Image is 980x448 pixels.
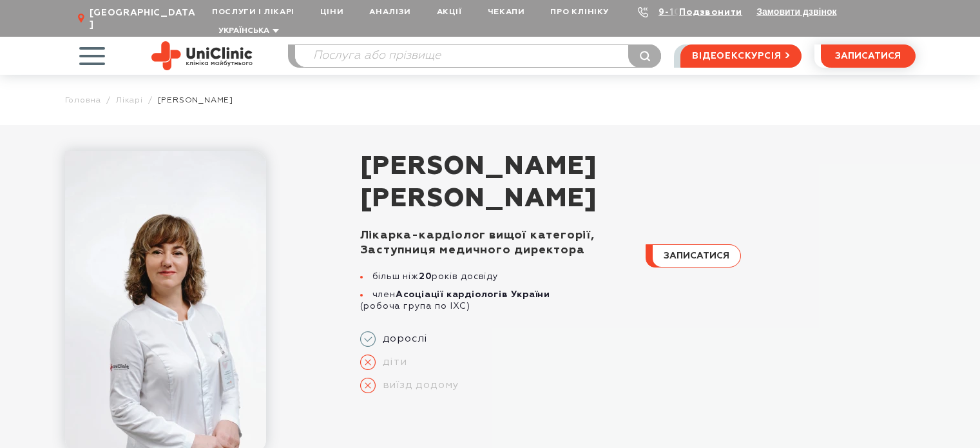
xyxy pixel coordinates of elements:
a: Подзвонити [679,8,742,17]
h1: [PERSON_NAME] [360,151,916,215]
li: член (робоча група по ІХС) [360,289,630,312]
a: відеоекскурсія [680,44,801,68]
span: діти [376,356,407,369]
a: Лікарі [116,95,143,105]
span: Українська [218,27,269,35]
button: записатися [821,44,916,68]
img: Uniclinic [151,41,253,70]
span: виїзд додому [376,379,459,392]
button: Українська [215,26,279,36]
button: Замовити дзвінок [756,6,836,17]
a: Головна [65,95,102,105]
span: [PERSON_NAME] [158,95,233,105]
button: записатися [646,244,741,268]
strong: Асоціації кардіологів України [396,290,550,299]
li: більш ніж років досвіду [360,271,630,282]
span: [GEOGRAPHIC_DATA] [90,7,199,30]
span: [PERSON_NAME] [360,151,916,183]
input: Послуга або прізвище [295,45,661,67]
span: дорослі [376,333,428,346]
b: 20 [419,272,432,281]
div: Лікарка-кардіолог вищої категорії, Заступниця медичного директора [360,228,630,258]
span: записатися [835,52,901,61]
a: 9-103 [658,8,687,17]
span: записатися [664,251,729,260]
span: відеоекскурсія [692,45,781,67]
